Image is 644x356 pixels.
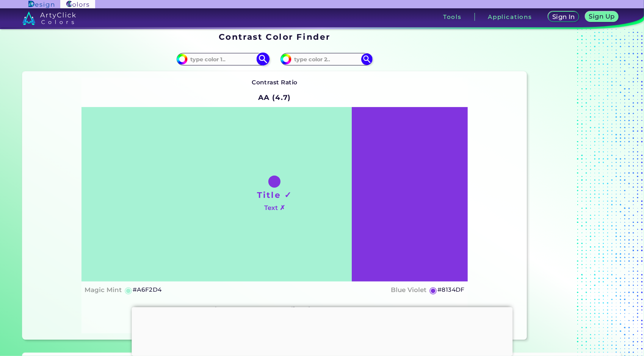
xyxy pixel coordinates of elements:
h5: #A6F2D4 [133,285,162,295]
h4: Magic Mint [85,284,122,295]
h5: #8134DF [437,285,465,295]
img: icon search [257,53,270,66]
h5: Sign Up [588,13,615,20]
h5: Sign In [552,14,576,20]
h1: Contrast Color Finder [219,31,331,42]
strong: Contrast Ratio [252,79,298,86]
h4: Blue Violet [391,284,426,295]
h2: AA (4.7) [255,89,295,106]
a: Sign In [548,11,580,22]
h5: ◉ [124,286,133,295]
img: icon search [361,53,373,65]
h5: ◉ [429,286,437,295]
a: Sign Up [584,11,619,22]
img: ArtyClick Design logo [28,1,54,8]
h4: Text ✗ [264,202,285,213]
h1: Title ✓ [257,189,292,201]
input: type color 1.. [188,54,258,64]
iframe: Advertisement [132,307,512,354]
img: logo_artyclick_colors_white.svg [22,11,76,25]
strong: Auto-Adjust for AAA [266,306,332,313]
h3: Applications [488,14,532,20]
strong: Color Reset [207,306,243,313]
h3: Tools [443,14,462,20]
input: type color 2.. [291,54,362,64]
iframe: Advertisement [530,30,625,343]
